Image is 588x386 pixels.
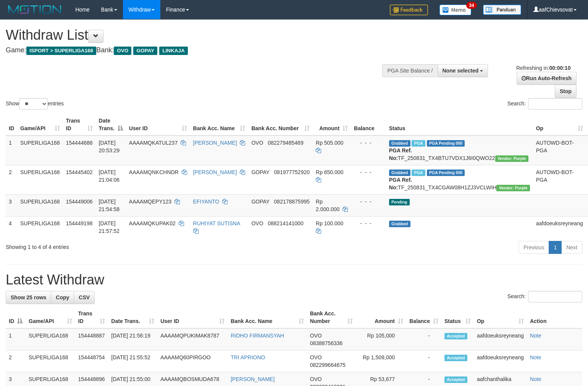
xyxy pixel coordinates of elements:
[389,140,410,147] span: Grabbed
[310,354,322,360] span: OVO
[386,114,533,136] th: Status
[74,291,95,304] a: CSV
[474,350,527,372] td: aafdoeuksreyneang
[354,198,383,205] div: - - -
[6,350,26,372] td: 2
[390,5,428,15] img: Feedback.jpg
[389,199,410,205] span: Pending
[193,140,237,146] a: [PERSON_NAME]
[51,291,74,304] a: Copy
[17,114,63,136] th: Game/API: activate to sort column ascending
[129,199,171,205] span: AAAAMQEPY123
[193,199,220,205] a: EFIYANTO
[356,350,406,372] td: Rp 1,509,000
[114,47,131,55] span: OVO
[530,354,541,360] a: Note
[231,354,265,360] a: TRI APRIONO
[157,350,228,372] td: AAAAMQ60PIRGOO
[26,328,75,350] td: SUPERLIGA168
[533,216,586,238] td: aafdoeuksreyneang
[66,169,93,175] span: 154445402
[6,272,582,287] h1: Latest Withdraw
[159,47,188,55] span: LINKAJA
[444,333,467,339] span: Accepted
[75,350,108,372] td: 154448754
[310,340,343,346] span: Copy 08388756336 to clipboard
[386,165,533,194] td: TF_250831_TX4CGAW08H1ZJ3VCLWIH
[63,114,96,136] th: Trans ID: activate to sort column ascending
[231,333,284,339] a: RIDHO FIRMANSYAH
[228,307,307,328] th: Bank Acc. Name: activate to sort column ascending
[474,307,527,328] th: Op: activate to sort column ascending
[517,72,577,85] a: Run Auto-Refresh
[6,27,384,43] h1: Withdraw List
[519,241,549,254] a: Previous
[354,220,383,227] div: - - -
[316,140,343,146] span: Rp 505.000
[528,98,582,110] input: Search:
[251,199,269,205] span: GOPAY
[316,169,343,175] span: Rp 650.000
[496,185,530,191] span: Vendor URL: https://trx4.1velocity.biz
[6,114,17,136] th: ID
[6,136,17,165] td: 1
[133,47,157,55] span: GOPAY
[507,98,582,110] label: Search:
[354,139,383,147] div: - - -
[351,114,386,136] th: Balance
[474,328,527,350] td: aafdoeuksreyneang
[17,136,63,165] td: SUPERLIGA168
[313,114,351,136] th: Amount: activate to sort column ascending
[389,177,412,191] b: PGA Ref. No:
[533,136,586,165] td: AUTOWD-BOT-PGA
[316,199,339,212] span: Rp 2.000.000
[26,350,75,372] td: SUPERLIGA168
[527,307,582,328] th: Action
[274,169,310,175] span: Copy 081977752920 to clipboard
[251,220,263,226] span: OVO
[412,140,425,147] span: Marked by aafsoycanthlai
[406,307,441,328] th: Balance: activate to sort column ascending
[99,169,120,183] span: [DATE] 21:04:06
[6,47,384,54] h4: Game: Bank:
[382,64,437,77] div: PGA Site Balance /
[108,328,157,350] td: [DATE] 21:56:19
[354,168,383,176] div: - - -
[79,294,90,300] span: CSV
[75,328,108,350] td: 154448887
[427,140,465,147] span: PGA Pending
[549,65,570,71] strong: 00:00:10
[108,350,157,372] td: [DATE] 21:55:52
[439,5,472,15] img: Button%20Memo.svg
[129,169,179,175] span: AAAAMQNKCHNDR
[193,169,237,175] a: [PERSON_NAME]
[231,376,275,382] a: [PERSON_NAME]
[495,155,528,162] span: Vendor URL: https://trx4.1velocity.biz
[356,328,406,350] td: Rp 105,000
[466,2,477,9] span: 34
[356,307,406,328] th: Amount: activate to sort column ascending
[310,333,322,339] span: OVO
[406,328,441,350] td: -
[438,64,488,77] button: None selected
[19,98,48,110] select: Showentries
[444,376,467,383] span: Accepted
[99,199,120,212] span: [DATE] 21:54:58
[516,65,570,71] span: Refreshing in:
[533,165,586,194] td: AUTOWD-BOT-PGA
[6,307,26,328] th: ID: activate to sort column descending
[17,165,63,194] td: SUPERLIGA168
[157,328,228,350] td: AAAAMQPUKIMAK8787
[129,220,176,226] span: AAAAMQKUPAK02
[6,165,17,194] td: 2
[126,114,190,136] th: User ID: activate to sort column ascending
[555,85,577,98] a: Stop
[6,216,17,238] td: 4
[251,140,263,146] span: OVO
[251,169,269,175] span: GOPAY
[99,220,120,234] span: [DATE] 21:57:52
[316,220,343,226] span: Rp 100.000
[310,362,346,368] span: Copy 082299664675 to clipboard
[6,4,64,15] img: MOTION_logo.png
[483,5,521,15] img: panduan.png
